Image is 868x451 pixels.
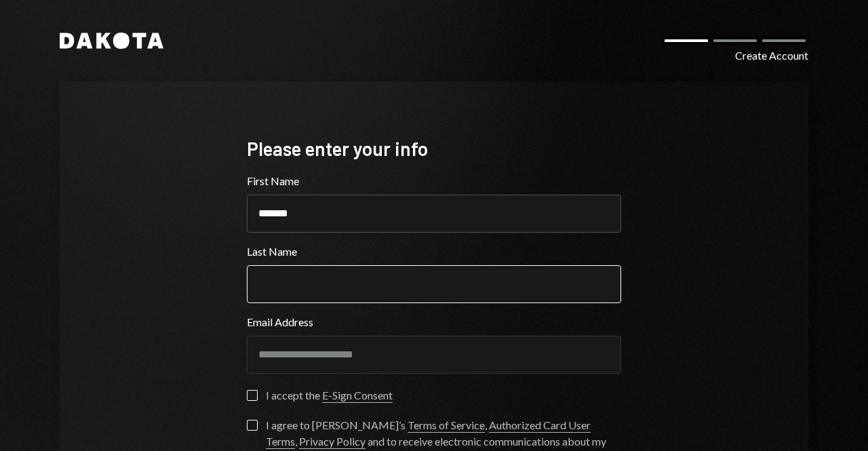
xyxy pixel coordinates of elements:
label: Email Address [247,314,621,330]
div: Please enter your info [247,136,621,162]
button: I accept the E-Sign Consent [247,390,258,401]
label: Last Name [247,243,621,260]
a: Terms of Service [408,418,485,433]
label: First Name [247,173,621,189]
div: I accept the [266,387,393,404]
a: E-Sign Consent [322,389,393,403]
div: Create Account [735,47,808,64]
a: Authorized Card User Terms [266,418,591,449]
button: I agree to [PERSON_NAME]’s Terms of Service, Authorized Card User Terms, Privacy Policy and to re... [247,420,258,431]
a: Privacy Policy [299,435,366,449]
